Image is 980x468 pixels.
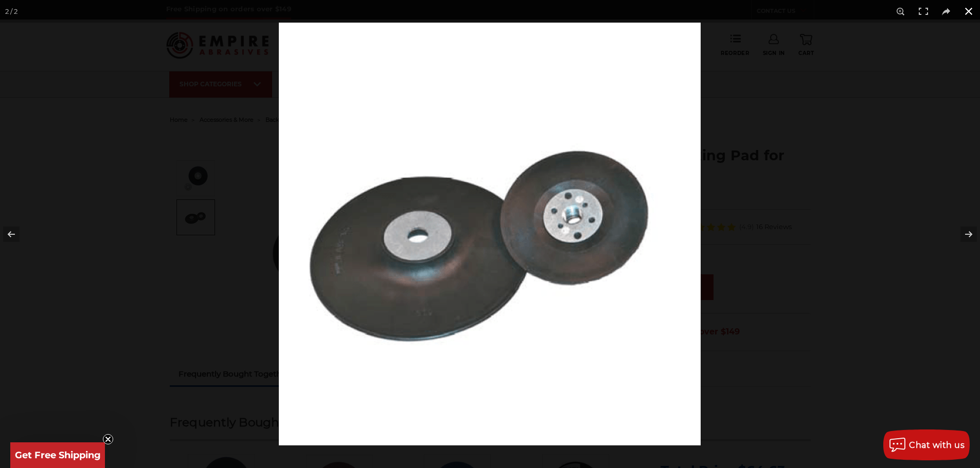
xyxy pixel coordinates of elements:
[10,442,105,468] div: Get Free ShippingClose teaser
[944,209,980,260] button: Next (arrow right)
[103,434,113,444] button: Close teaser
[279,23,701,445] img: Koltec_Smooth_Face_Pad__92593.1570197456.png
[15,450,101,461] span: Get Free Shipping
[909,440,965,450] span: Chat with us
[883,429,970,460] button: Chat with us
